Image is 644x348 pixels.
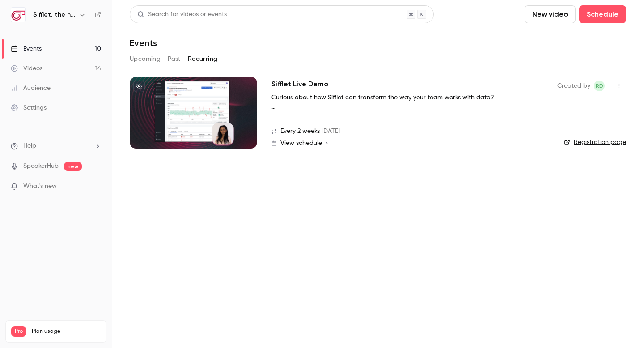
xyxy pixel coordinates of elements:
[23,141,36,151] span: Help
[23,161,59,171] a: SpeakerHub
[271,93,540,102] p: Curious about how Sifflet can transform the way your team works with data?
[168,52,181,66] button: Past
[564,138,626,147] a: Registration page
[130,52,161,66] button: Upcoming
[557,81,590,91] span: Created by
[271,79,328,89] a: Sifflet Live Demo
[11,141,101,151] li: help-dropdown-opener
[596,81,603,91] span: RD
[11,103,47,112] div: Settings
[137,10,227,19] div: Search for videos or events
[90,182,101,191] iframe: Noticeable Trigger
[525,5,576,23] button: New video
[11,84,51,93] div: Audience
[23,182,57,191] span: What's new
[64,162,82,171] span: new
[11,8,25,22] img: Sifflet, the holistic data observability platform
[130,38,157,48] h1: Events
[11,44,42,53] div: Events
[271,140,543,147] a: View schedule
[594,81,605,91] span: Romain Doutriaux
[32,328,101,335] span: Plan usage
[280,140,322,146] span: View schedule
[579,5,626,23] button: Schedule
[33,10,75,19] h6: Sifflet, the holistic data observability platform
[11,326,26,337] span: Pro
[322,127,340,136] span: [DATE]
[280,127,320,136] span: Every 2 weeks
[188,52,218,66] button: Recurring
[11,64,42,73] div: Videos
